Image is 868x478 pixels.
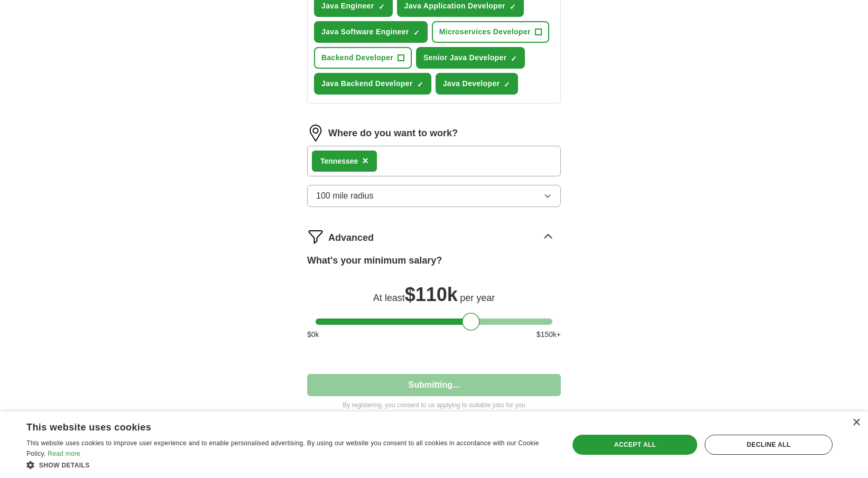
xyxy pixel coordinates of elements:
span: ✓ [504,80,510,89]
button: Microservices Developer [432,21,549,43]
span: Java Application Developer [404,1,505,12]
div: Accept all [572,435,697,455]
button: 100 mile radius [307,185,561,207]
span: Advanced [328,231,374,245]
span: This website uses cookies to improve user experience and to enable personalised advertising. By u... [26,439,539,457]
span: ✓ [511,54,517,63]
div: This website uses cookies [26,418,527,434]
span: ✓ [510,3,516,11]
button: Submitting... [307,374,561,396]
span: Senior Java Developer [423,52,507,63]
span: $ 0 k [307,329,319,340]
span: ✓ [378,3,385,11]
button: Java Software Engineer✓ [314,21,428,43]
span: $ 110k [405,284,458,305]
button: Java Developer✓ [436,73,519,95]
button: Backend Developer [314,47,412,69]
span: Show details [39,462,90,469]
div: nnessee [320,156,358,167]
span: Java Developer [443,78,500,89]
span: 100 mile radius [316,190,374,202]
span: Microservices Developer [439,26,531,38]
button: Java Backend Developer✓ [314,73,431,95]
span: per year [460,293,495,303]
span: Java Backend Developer [321,78,413,89]
span: ✓ [413,29,420,37]
span: Java Engineer [321,1,374,12]
span: $ 150 k+ [537,329,561,340]
span: Backend Developer [321,52,393,63]
label: What's your minimum salary? [307,254,442,268]
strong: Te [320,157,328,165]
img: location.png [307,125,324,142]
div: Decline all [705,435,833,455]
span: At least [373,293,405,303]
div: Close [852,419,860,427]
p: By registering, you consent to us applying to suitable jobs for you [307,400,561,410]
img: filter [307,228,324,245]
span: × [362,155,368,166]
button: Senior Java Developer✓ [416,47,525,69]
label: Where do you want to work? [328,126,458,140]
button: × [362,153,368,169]
a: Read more, opens a new window [48,450,80,457]
span: ✓ [417,80,423,89]
div: Show details [26,460,553,470]
span: Java Software Engineer [321,26,409,38]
